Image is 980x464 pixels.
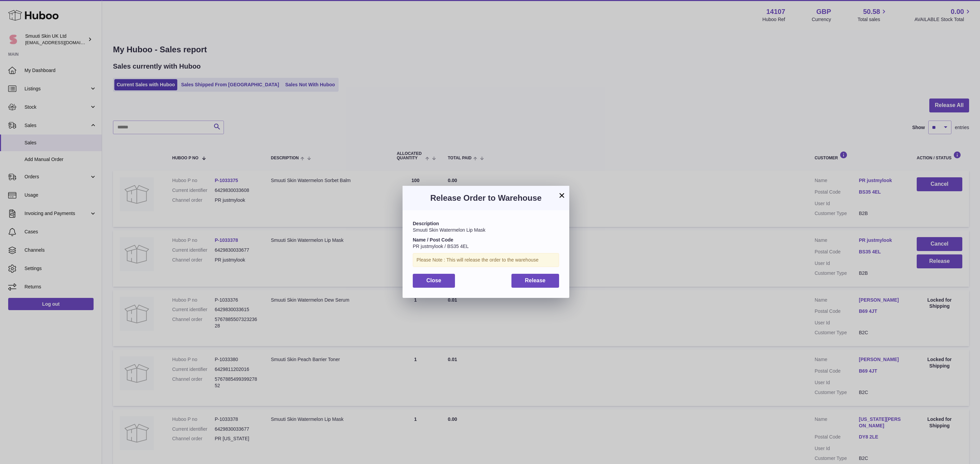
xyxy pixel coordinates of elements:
span: PR justmylook / BS35 4EL [413,244,469,249]
span: Release [525,278,546,283]
div: Please Note : This will release the order to the warehouse [413,253,559,267]
strong: Name / Post Code [413,237,453,243]
strong: Description [413,221,439,226]
span: Close [426,278,441,283]
button: Close [413,274,455,288]
h3: Release Order to Warehouse [413,193,559,203]
button: × [558,191,566,199]
button: Release [511,274,559,288]
span: Smuuti Skin Watermelon Lip Mask [413,227,485,233]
